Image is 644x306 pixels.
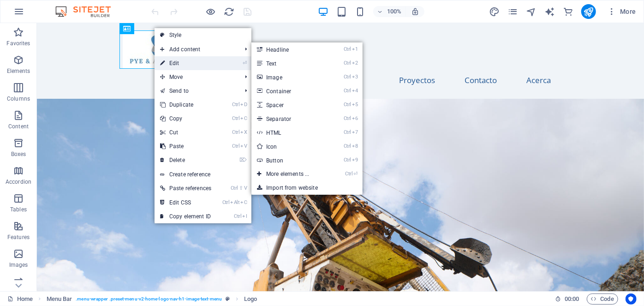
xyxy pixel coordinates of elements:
[251,98,328,112] a: Ctrl5Spacer
[544,6,555,17] button: text_generator
[352,60,358,66] i: 2
[387,6,402,17] h6: 100%
[352,102,358,108] i: 5
[352,115,358,121] i: 6
[344,46,351,52] i: Ctrl
[231,199,240,205] i: Alt
[571,295,572,302] span: :
[155,168,251,181] a: Create reference
[352,157,358,163] i: 9
[239,185,243,191] i: ⇧
[526,6,537,17] button: navigator
[155,126,217,139] a: CtrlXCut
[583,6,594,17] i: Publish
[7,95,30,102] p: Columns
[344,129,351,135] i: Ctrl
[205,6,216,17] button: Click here to leave preview mode and continue editing
[155,210,217,223] a: CtrlICopy element ID
[7,294,33,305] a: Click to cancel selection. Double-click to open Pages
[6,178,31,186] p: Accordion
[251,42,328,56] a: Ctrl1Headline
[239,157,247,163] i: ⌦
[155,42,238,56] span: Add content
[155,70,238,84] span: Move
[53,6,122,17] img: Editor Logo
[251,139,328,153] a: Ctrl8Icon
[587,294,618,305] button: Code
[47,294,72,305] span: Click to select. Double-click to edit
[251,112,328,126] a: Ctrl6Separator
[155,28,251,42] a: Style
[251,153,328,167] a: Ctrl9Button
[352,143,358,149] i: 8
[544,6,555,17] i: AI Writer
[373,6,406,17] button: 100%
[240,115,247,121] i: C
[344,115,351,121] i: Ctrl
[240,129,247,135] i: X
[155,139,217,153] a: CtrlVPaste
[251,70,328,84] a: Ctrl3Image
[224,6,235,17] i: Reload page
[251,181,362,195] a: Import from website
[344,60,351,66] i: Ctrl
[155,153,217,167] a: ⌦Delete
[240,102,247,108] i: D
[242,213,247,219] i: I
[155,84,238,98] a: Send to
[224,6,235,17] button: reload
[526,6,537,17] i: Navigator
[251,167,328,181] a: Ctrl⏎More elements ...
[233,115,240,121] i: Ctrl
[155,56,217,70] a: ⏎Edit
[233,143,240,149] i: Ctrl
[6,40,30,47] p: Favorites
[240,143,247,149] i: V
[244,294,257,305] span: Click to select. Double-click to edit
[489,6,500,17] i: Design (Ctrl+Alt+Y)
[10,206,27,213] p: Tables
[8,123,29,130] p: Content
[344,88,351,94] i: Ctrl
[233,102,240,108] i: Ctrl
[222,199,230,205] i: Ctrl
[76,294,222,305] span: . menu-wrapper .preset-menu-v2-home-logo-nav-h1-image-text-menu
[344,157,351,163] i: Ctrl
[352,46,358,52] i: 1
[344,102,351,108] i: Ctrl
[607,7,636,16] span: More
[9,261,28,269] p: Images
[155,196,217,210] a: CtrlAltCEdit CSS
[591,294,614,305] span: Code
[352,74,358,80] i: 3
[251,84,328,98] a: Ctrl4Container
[555,294,579,305] h6: Session time
[155,112,217,126] a: CtrlCCopy
[234,213,242,219] i: Ctrl
[565,294,579,305] span: 00 00
[7,67,30,75] p: Elements
[47,294,257,305] nav: breadcrumb
[7,234,30,241] p: Features
[352,88,358,94] i: 4
[563,6,573,17] i: Commerce
[231,185,238,191] i: Ctrl
[507,6,518,17] i: Pages (Ctrl+Alt+S)
[581,4,596,19] button: publish
[353,171,358,177] i: ⏎
[155,181,217,195] a: Ctrl⇧VPaste references
[563,6,574,17] button: commerce
[352,129,358,135] i: 7
[226,296,230,301] i: This element is a customizable preset
[603,4,640,19] button: More
[244,185,247,191] i: V
[240,199,247,205] i: C
[11,150,26,158] p: Boxes
[507,6,519,17] button: pages
[251,56,328,70] a: Ctrl2Text
[251,126,328,139] a: Ctrl7HTML
[411,7,419,16] i: On resize automatically adjust zoom level to fit chosen device.
[243,60,247,66] i: ⏎
[155,98,217,112] a: CtrlDDuplicate
[344,74,351,80] i: Ctrl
